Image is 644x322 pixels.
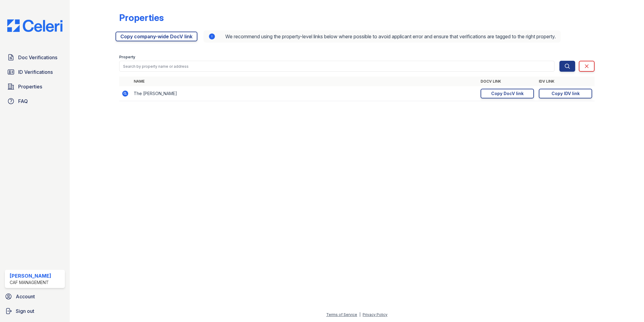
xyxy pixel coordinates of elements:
[18,83,42,90] span: Properties
[326,312,357,317] a: Terms of Service
[2,19,67,32] img: CE_Logo_Blue-a8612792a0a2168367f1c8372b55b34899dd931a85d93a1a3d3e32e68fde9ad4.png
[5,95,65,107] a: FAQ
[18,54,57,61] span: Doc Verifications
[119,12,164,23] div: Properties
[539,89,592,98] a: Copy IDV link
[18,98,28,105] span: FAQ
[478,77,536,86] th: DocV Link
[536,77,595,86] th: IDV Link
[10,279,51,286] div: CAF Management
[131,86,478,101] td: The [PERSON_NAME]
[119,55,135,60] label: Property
[359,312,361,317] div: |
[116,32,197,41] a: Copy company-wide DocV link
[119,61,555,72] input: Search by property name or address
[2,290,67,303] a: Account
[491,91,524,97] div: Copy DocV link
[131,77,478,86] th: Name
[481,89,534,98] a: Copy DocV link
[5,80,65,93] a: Properties
[552,91,580,97] div: Copy IDV link
[16,307,34,315] span: Sign out
[2,305,67,317] a: Sign out
[203,30,561,43] div: We recommend using the property-level links below where possible to avoid applicant error and ens...
[16,293,35,300] span: Account
[10,272,51,279] div: [PERSON_NAME]
[18,68,53,76] span: ID Verifications
[363,312,387,317] a: Privacy Policy
[5,66,65,78] a: ID Verifications
[5,51,65,63] a: Doc Verifications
